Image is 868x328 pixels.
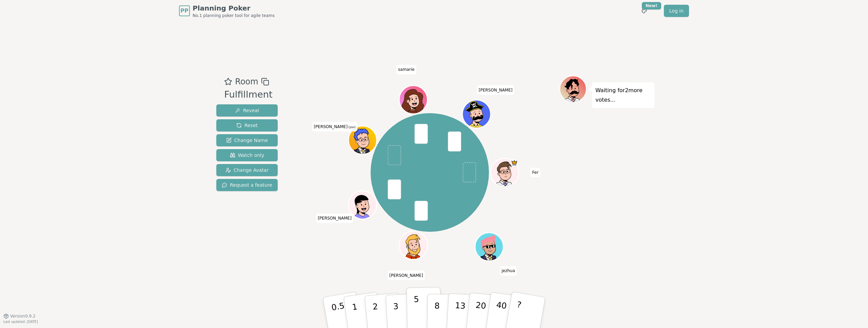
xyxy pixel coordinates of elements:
span: Change Name [226,137,268,144]
span: Fer is the host [511,159,518,166]
button: Reveal [216,104,278,117]
span: PP [180,7,188,15]
button: Watch only [216,149,278,161]
button: Version0.9.2 [3,313,36,319]
span: Click to change your name [477,85,514,95]
span: Version 0.9.2 [10,313,36,319]
button: Change Name [216,134,278,146]
button: New! [638,5,650,17]
div: Fulfillment [224,88,272,102]
span: Click to change your name [500,266,517,275]
button: Click to change your avatar [349,127,376,153]
span: Planning Poker [193,3,275,13]
a: Log in [664,5,689,17]
button: Request a feature [216,179,278,191]
span: (you) [348,126,356,129]
span: No.1 planning poker tool for agile teams [193,13,275,18]
span: Click to change your name [531,168,540,177]
span: Click to change your name [312,122,357,131]
button: Change Avatar [216,164,278,176]
span: Reveal [235,107,259,114]
span: Change Avatar [225,167,269,173]
span: Request a feature [222,182,272,188]
a: PPPlanning PokerNo.1 planning poker tool for agile teams [179,3,275,18]
span: Click to change your name [396,65,416,74]
p: Waiting for 2 more votes... [595,86,651,105]
span: Click to change your name [316,213,353,223]
span: Room [235,76,258,88]
button: Add as favourite [224,76,232,88]
button: Reset [216,119,278,131]
span: Last updated: [DATE] [3,320,38,324]
div: New! [642,2,661,9]
span: Click to change your name [388,270,425,280]
span: Watch only [230,152,264,159]
span: Reset [236,122,258,129]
